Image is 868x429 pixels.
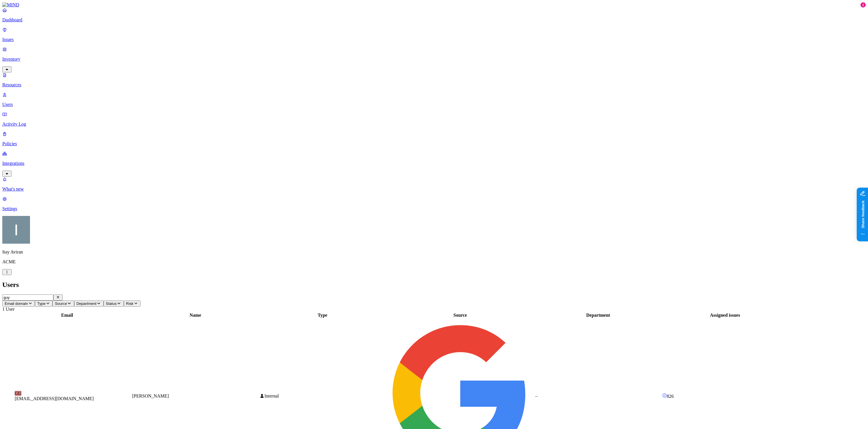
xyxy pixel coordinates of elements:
p: What's new [2,186,866,192]
div: 1 [860,2,866,8]
span: Risk [126,301,134,306]
figcaption: [EMAIL_ADDRESS][DOMAIN_NAME] [15,396,119,401]
p: Resources [2,82,866,87]
p: Policies [2,141,866,146]
span: Department [76,301,97,306]
div: Source [386,313,534,318]
div: Department [535,313,661,318]
p: Issues [2,37,866,42]
a: MIND [2,2,866,8]
p: Integrations [2,161,866,166]
p: Itay Aviran [2,249,866,255]
p: Dashboard [2,17,866,23]
a: Issues [2,27,866,42]
a: Integrations [2,151,866,176]
div: [PERSON_NAME] [132,393,259,399]
div: Name [132,313,259,318]
span: GU [15,391,21,396]
a: Settings [2,196,866,211]
div: Assigned issues [662,313,788,318]
img: MIND [2,2,19,8]
a: Resources [2,72,866,87]
div: Email [3,313,131,318]
span: Type [37,301,46,306]
span: Source [55,301,67,306]
p: Users [2,102,866,107]
span: – [535,393,538,398]
a: Users [2,92,866,107]
input: Search [2,294,53,301]
a: What's new [2,177,866,192]
a: Policies [2,131,866,146]
span: Internal [264,393,279,398]
span: Email domain [5,301,28,306]
a: Activity Log [2,112,866,127]
p: Settings [2,206,866,211]
img: status-open [662,393,667,398]
div: Type [260,313,385,318]
p: Activity Log [2,122,866,127]
p: Inventory [2,57,866,62]
a: Inventory [2,47,866,72]
p: ACME [2,259,866,264]
span: Status [106,301,117,306]
a: Dashboard [2,8,866,23]
h2: Users [2,281,866,289]
span: 1 User [2,307,14,312]
div: 826 [662,393,788,399]
img: Itay Aviran [2,216,30,244]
